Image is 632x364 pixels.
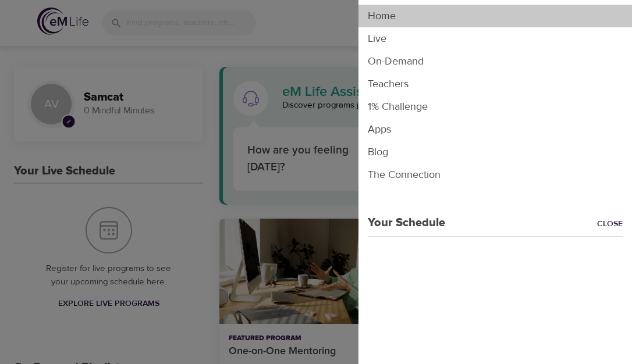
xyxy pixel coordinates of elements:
[358,141,632,163] li: Blog
[358,118,632,141] li: Apps
[358,5,632,27] li: Home
[358,50,632,73] li: On-Demand
[358,73,632,95] li: Teachers
[358,163,632,186] li: The Connection
[358,214,445,231] p: Your Schedule
[597,218,632,231] a: Close
[358,95,632,118] li: 1% Challenge
[358,27,632,50] li: Live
